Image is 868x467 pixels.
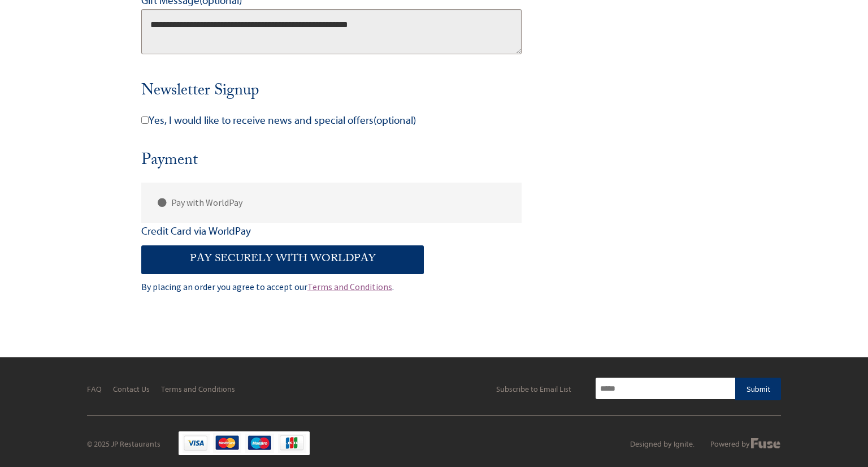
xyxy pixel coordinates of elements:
a: Terms and Conditions [307,281,392,292]
label: Pay with WorldPay [145,183,522,223]
div: By placing an order you agree to accept our . [141,280,522,295]
a: Powered by [710,439,781,449]
p: Credit Card via WorldPay [141,223,522,240]
a: Contact Us [113,384,150,394]
div: © 2025 JP Restaurants [87,439,160,449]
button: Pay securely with WorldPay [141,245,424,274]
a: Terms and Conditions [161,384,235,394]
h3: Newsletter Signup [141,81,522,103]
button: Submit [735,378,782,400]
a: FAQ [87,384,102,394]
div: Subscribe to Email List [496,384,571,394]
span: (optional) [374,114,416,127]
label: Yes, I would like to receive news and special offers [141,112,522,135]
input: Yes, I would like to receive news and special offers(optional) [141,116,149,124]
a: Designed by Ignite. [630,439,695,449]
h3: Payment [141,150,522,183]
